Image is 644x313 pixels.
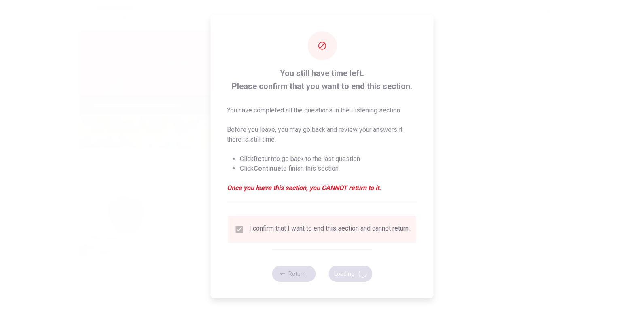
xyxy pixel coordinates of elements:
p: Before you leave, you may go back and review your answers if there is still time. [227,125,417,144]
li: Click to go back to the last question [240,154,417,164]
strong: Return [254,155,274,163]
button: Loading [328,266,372,282]
em: Once you leave this section, you CANNOT return to it. [227,183,417,193]
button: Return [272,266,316,282]
p: You have completed all the questions in the Listening section. [227,106,417,115]
div: I confirm that I want to end this section and cannot return. [249,224,410,234]
strong: Continue [254,165,281,172]
span: You still have time left. Please confirm that you want to end this section. [227,67,417,93]
li: Click to finish this section. [240,164,417,173]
